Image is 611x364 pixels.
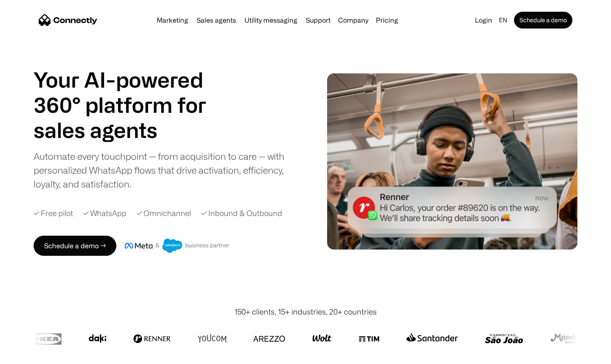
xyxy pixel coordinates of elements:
[193,17,239,23] a: Sales agents
[234,306,377,317] div: 150+ clients, 15+ industries, 20+ countries
[472,14,496,26] a: Login
[241,17,301,23] a: Utility messaging
[499,14,507,26] div: en
[34,149,298,191] div: Automate every touchpoint — from acquisition to care — with personalized WhatsApp flows that driv...
[125,239,230,253] img: Meta and Salesforce business partner badge.
[34,117,227,143] div: carousel
[336,14,371,26] div: Company
[136,208,191,219] div: ✓ Omnichannel
[83,208,126,219] div: ✓ WhatsApp
[153,17,191,23] a: Marketing
[34,236,116,256] a: Schedule a demo →
[34,208,73,219] div: ✓ Free pilot
[201,208,282,219] div: ✓ Inbound & Outbound
[8,348,50,361] aside: Language selected: English
[496,14,512,26] div: en
[34,117,227,143] h1: sales agents
[372,17,401,23] a: Pricing
[34,117,227,143] div: 1 of 4
[39,14,97,26] a: home
[338,14,368,26] div: Company
[514,12,572,29] a: Schedule a demo
[17,349,50,361] ul: Language list
[34,67,227,117] h1: Your AI-powered 360° platform for
[302,17,334,23] a: Support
